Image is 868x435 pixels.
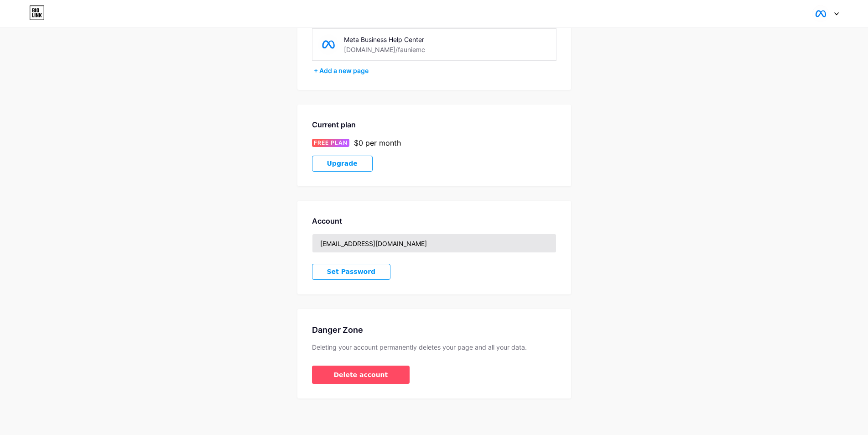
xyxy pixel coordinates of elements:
[312,119,556,130] div: Current plan
[334,370,388,380] span: Delete account
[344,35,473,44] div: Meta Business Help Center
[314,66,556,75] div: + Add a new page
[312,343,556,351] div: Deleting your account permanently deletes your page and all your data.
[318,34,338,55] img: fauniemc
[312,234,556,252] input: Email
[344,45,425,54] div: [DOMAIN_NAME]/fauniemc
[327,160,358,168] span: Upgrade
[354,137,401,148] div: $0 per month
[312,264,391,280] button: Set Password
[812,5,829,22] img: Faunie Mccullough
[312,324,556,336] div: Danger Zone
[312,156,373,172] button: Upgrade
[314,139,348,147] span: FREE PLAN
[312,215,556,226] div: Account
[327,268,376,276] span: Set Password
[312,366,410,384] button: Delete account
